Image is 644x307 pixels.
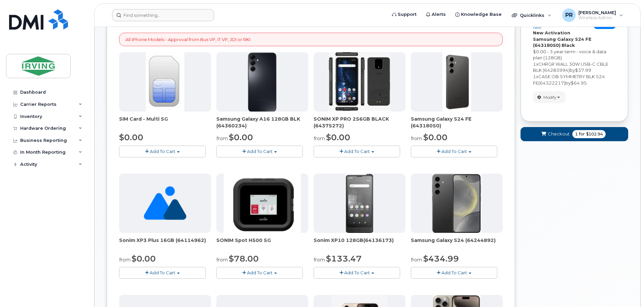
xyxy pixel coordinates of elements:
button: Add To Cart [411,146,497,157]
span: CASE OB SYMMETRY BLK S24 FE(64322217) [533,74,605,86]
div: SONIM XP PRO 256GB BLACK (64375272) [314,116,405,129]
small: from [216,257,228,263]
span: $102.94 [586,131,603,137]
span: Add To Cart [344,270,370,275]
span: Add To Cart [150,270,175,275]
button: Add To Cart [314,267,400,279]
span: Alerts [432,11,446,18]
span: Add To Cart [344,149,370,154]
a: Knowledge Base [451,8,506,21]
div: Poirier, Robert [558,8,628,22]
strong: Black [562,42,575,48]
span: 1 [533,61,536,67]
button: Add To Cart [119,267,206,279]
div: SONIM Spot H500 5G [216,237,308,250]
span: CHRGR WALL 30W USB-C CBLE BLK (64283994) [533,61,608,73]
small: new [533,25,541,30]
span: $64.95 [571,80,587,86]
span: $133.47 [326,254,362,264]
span: Quicklinks [520,12,544,18]
img: s24.jpg [432,174,481,233]
strong: New Activation [533,30,570,35]
input: Find something... [112,9,214,21]
div: $0.00 - 3 year term - voice & data plan (128GB) [533,49,616,61]
div: Samsung Galaxy S24 FE (64318050) [411,116,503,129]
span: Support [398,11,417,18]
span: 1 [575,131,578,137]
span: $434.99 [423,254,459,264]
img: SONIM_XP_PRO_-_JDIRVING.png [328,52,391,112]
span: $0.00 [132,254,156,264]
div: Samsung Galaxy S24 (64244892) [411,237,503,250]
span: for [578,131,586,137]
div: Sonim XP3 Plus 16GB (64114962) [119,237,211,250]
small: from [411,135,422,142]
span: Modify [543,94,557,100]
button: Modify [533,91,566,103]
span: $37.99 [575,67,591,73]
span: Add To Cart [441,270,467,275]
span: PR [565,11,573,19]
div: x by [533,73,616,86]
span: $78.00 [229,254,259,264]
strong: Samsung Galaxy S24 FE (64318050) [533,36,592,48]
span: 1 [533,74,536,79]
span: Add To Cart [247,149,273,154]
span: $0.00 [229,132,253,142]
img: no_image_found-2caef05468ed5679b831cfe6fc140e25e0c280774317ffc20a367ab7fd17291e.png [144,174,186,233]
div: x by [533,61,616,73]
img: XP10.jpg [346,174,373,233]
span: Wireless Admin [578,15,616,21]
span: Add To Cart [150,149,175,154]
button: Add To Cart [216,267,303,279]
p: All iPhone Models - Approval from Bus VP, IT VP, JDI or RKI [126,36,250,43]
div: Quicklinks [507,8,556,22]
a: Support [387,8,421,21]
small: from [119,257,131,263]
button: Checkout 1 for $102.94 [521,127,628,141]
button: Add To Cart [411,267,497,279]
button: Add To Cart [216,146,303,157]
button: Add To Cart [314,146,400,157]
img: SONIM.png [224,174,301,233]
small: from [216,135,228,142]
div: Sonim XP10 128GB(64136173) [314,237,405,250]
span: Add To Cart [441,149,467,154]
small: from [314,135,325,142]
span: $0.00 [119,132,143,142]
div: SIM Card - Multi 5G [119,116,211,129]
a: Alerts [421,8,451,21]
span: Checkout [548,131,570,137]
img: s24_fe.png [442,52,471,112]
span: Knowledge Base [461,11,502,18]
span: $0.00 [326,132,350,142]
div: Samsung Galaxy A16 128GB BLK (64360234) [216,116,308,129]
button: Add To Cart [119,146,206,157]
small: from [411,257,422,263]
span: Add To Cart [247,270,273,275]
img: 00D627D4-43E9-49B7-A367-2C99342E128C.jpg [146,52,184,112]
img: A16_-_JDI.png [248,52,277,112]
span: [PERSON_NAME] [578,10,616,15]
span: $0.00 [423,132,448,142]
small: from [314,257,325,263]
